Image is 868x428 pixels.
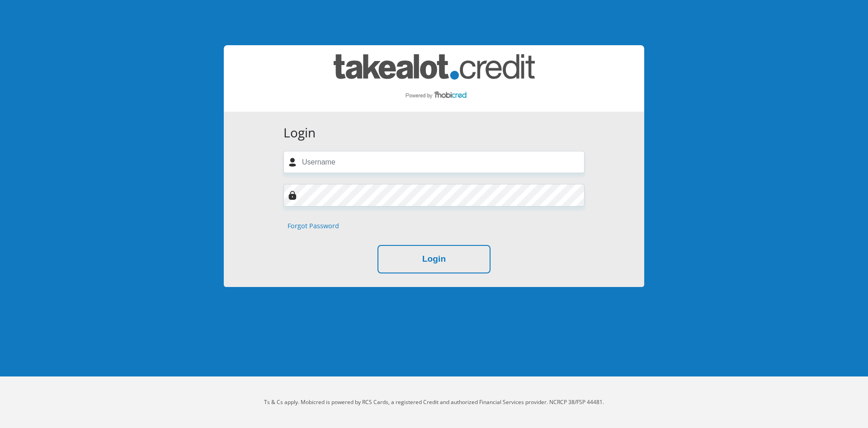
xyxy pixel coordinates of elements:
img: user-icon image [288,158,297,167]
h3: Login [283,125,585,141]
img: Image [288,191,297,200]
img: takealot_credit logo [334,54,535,103]
input: Username [283,151,585,173]
button: Login [377,245,491,273]
a: Forgot Password [288,221,339,231]
p: Ts & Cs apply. Mobicred is powered by RCS Cards, a registered Credit and authorized Financial Ser... [183,398,685,406]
